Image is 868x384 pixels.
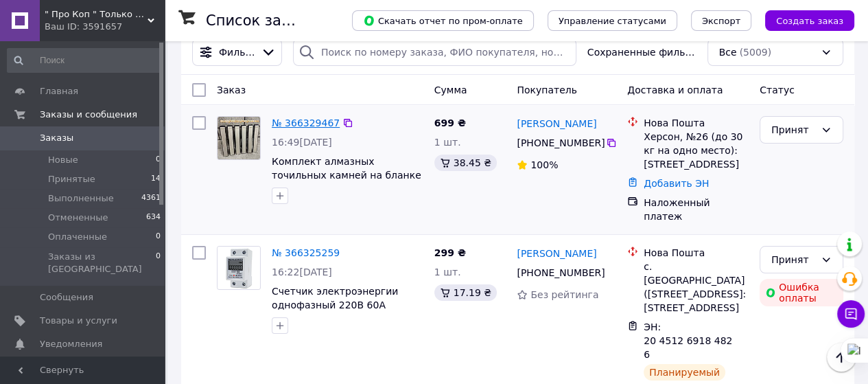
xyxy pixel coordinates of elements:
span: 1 шт. [434,137,461,148]
span: Экспорт [702,16,740,26]
div: Принят [771,252,815,267]
span: Новые [48,154,78,166]
div: Наложенный платеж [644,196,749,223]
a: Фото товару [217,246,261,290]
span: Без рейтинга [530,289,598,300]
button: Скачать отчет по пром-оплате [352,10,534,31]
button: Наверх [827,343,856,372]
div: [PHONE_NUMBER] [514,133,605,153]
div: Нова Пошта [644,116,749,130]
span: ЭН: 20 4512 6918 4826 [644,321,732,360]
button: Создать заказ [765,10,854,31]
div: Планируемый [644,364,725,381]
a: № 366325259 [272,247,340,258]
span: Статус [760,84,795,95]
span: 16:22[DATE] [272,267,332,278]
div: Херсон, №26 (до 30 кг на одно место): [STREET_ADDRESS] [644,130,749,171]
a: Комплект алмазных точильных камней на бланке 6 штук 180/400/800/1200/2500/3000 Grit [272,156,421,222]
div: [PHONE_NUMBER] [514,263,605,282]
div: Ошибка оплаты [760,279,843,306]
span: (5009) [739,47,771,58]
span: Сохраненные фильтры: [587,45,696,59]
span: Отмененные [48,212,108,224]
a: [PERSON_NAME] [517,247,596,260]
span: Заказ [217,84,246,95]
div: Ваш ID: 3591657 [45,21,165,33]
div: 17.19 ₴ [434,284,497,301]
span: 299 ₴ [434,247,466,258]
a: Счетчик электроэнергии однофазный 220В 60А DDS1108 на din рейку. [272,286,398,324]
button: Экспорт [691,10,751,31]
span: 0 [156,231,161,243]
span: Скачать отчет по пром-оплате [363,14,523,27]
button: Чат с покупателем [837,300,865,328]
h1: Список заказов [206,12,324,29]
span: Оплаченные [48,231,107,243]
span: Сообщения [40,291,93,304]
span: 14 [151,173,161,185]
span: Выполненные [48,192,114,205]
span: Главная [40,85,78,98]
span: Товары и услуги [40,315,117,327]
button: Управление статусами [548,10,677,31]
a: Фото товару [217,116,261,160]
span: 0 [156,154,161,166]
img: Фото товару [218,117,260,159]
a: № 366329467 [272,117,340,128]
input: Поиск [7,48,162,73]
div: 38.45 ₴ [434,155,497,171]
input: Поиск по номеру заказа, ФИО покупателя, номеру телефона, Email, номеру накладной [293,38,576,66]
span: Создать заказ [776,16,843,26]
span: 699 ₴ [434,117,466,128]
div: Нова Пошта [644,246,749,260]
span: 100% [530,159,558,170]
span: Все [719,45,737,59]
span: 4361 [141,192,161,205]
span: Фильтры [219,45,255,59]
a: Создать заказ [751,14,854,25]
span: 16:49[DATE] [272,137,332,148]
div: с. [GEOGRAPHIC_DATA] ([STREET_ADDRESS]: [STREET_ADDRESS] [644,260,749,315]
span: Сумма [434,84,467,95]
span: " Про Коп " Только выгодные покупки ! [45,8,148,21]
span: Принятые [48,173,95,185]
span: Заказы и сообщения [40,109,137,121]
a: [PERSON_NAME] [517,117,596,131]
a: Добавить ЭН [644,178,709,189]
span: Заказы из [GEOGRAPHIC_DATA] [48,251,156,275]
span: Покупатель [517,84,577,95]
span: 0 [156,251,161,275]
span: 634 [146,212,161,224]
span: Управление статусами [559,16,666,26]
span: Уведомления [40,338,102,350]
span: Заказы [40,132,73,144]
span: Доставка и оплата [627,84,723,95]
div: Принят [771,122,815,137]
span: 1 шт. [434,267,461,278]
img: Фото товару [218,247,260,289]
